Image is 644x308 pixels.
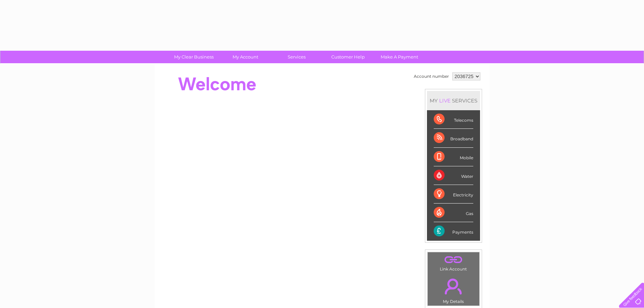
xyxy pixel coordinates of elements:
[320,51,376,63] a: Customer Help
[427,273,480,306] td: My Details
[427,91,480,110] div: MY SERVICES
[412,71,451,82] td: Account number
[166,51,222,63] a: My Clear Business
[434,110,473,129] div: Telecoms
[434,204,473,222] div: Gas
[438,97,452,104] div: LIVE
[429,275,478,298] a: .
[434,222,473,240] div: Payments
[372,51,427,63] a: Make A Payment
[269,51,325,63] a: Services
[434,148,473,166] div: Mobile
[427,252,480,273] td: Link Account
[429,254,478,266] a: .
[434,129,473,147] div: Broadband
[434,185,473,204] div: Electricity
[217,51,273,63] a: My Account
[434,166,473,185] div: Water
